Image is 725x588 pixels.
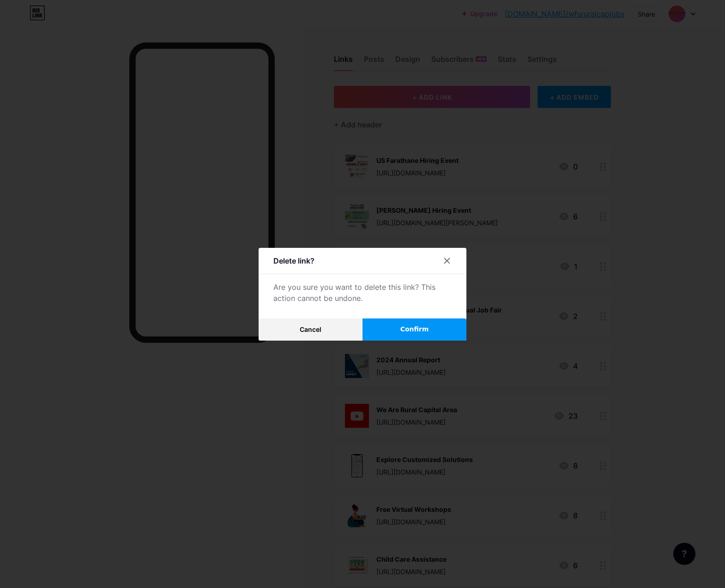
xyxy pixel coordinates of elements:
div: Delete link? [273,255,314,266]
button: Cancel [259,318,362,341]
div: Are you sure you want to delete this link? This action cannot be undone. [273,282,452,304]
button: Confirm [362,318,466,341]
span: Cancel [300,325,321,333]
span: Confirm [400,324,429,334]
